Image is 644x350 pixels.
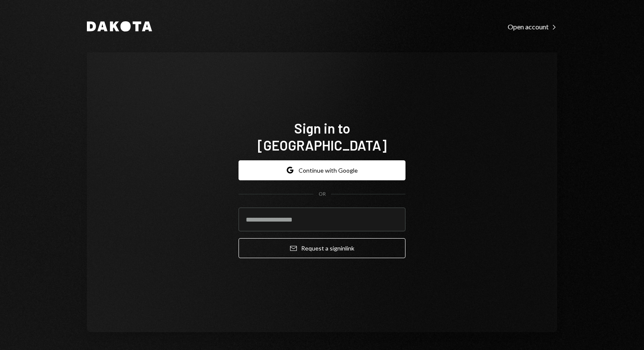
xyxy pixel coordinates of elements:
button: Continue with Google [239,160,405,180]
h1: Sign in to [GEOGRAPHIC_DATA] [239,120,405,154]
div: Open account [508,23,557,31]
div: OR [319,191,326,198]
a: Open account [508,22,557,31]
button: Request a signinlink [239,238,405,258]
